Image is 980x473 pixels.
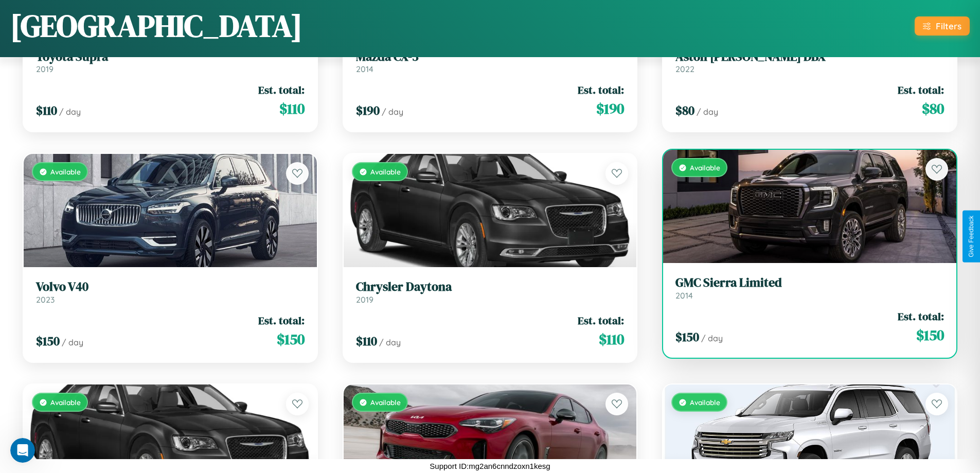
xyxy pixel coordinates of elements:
span: Est. total: [258,313,305,328]
span: Available [370,167,401,176]
span: $ 150 [36,332,60,349]
span: / day [382,107,403,117]
span: / day [697,107,718,117]
span: / day [701,333,723,343]
span: $ 190 [596,98,624,119]
span: $ 110 [36,102,57,119]
span: $ 150 [675,328,699,345]
span: Available [370,398,401,407]
iframe: Intercom live chat [10,438,35,463]
span: $ 150 [916,325,944,345]
span: $ 110 [599,329,624,349]
div: Give Feedback [968,216,975,257]
span: Available [690,163,720,172]
button: Filters [915,16,970,36]
span: $ 80 [675,102,694,119]
a: Toyota Supra2019 [36,49,305,75]
h3: Chrysler Daytona [356,279,625,294]
span: 2014 [356,64,373,74]
span: Available [690,398,720,407]
h3: Aston [PERSON_NAME] DBX [675,49,944,64]
span: $ 80 [922,98,944,119]
a: GMC Sierra Limited2014 [675,275,944,301]
span: $ 110 [356,332,377,349]
span: 2019 [356,294,373,305]
h1: [GEOGRAPHIC_DATA] [10,5,302,47]
span: / day [62,337,83,347]
span: Est. total: [898,82,944,97]
span: 2019 [36,64,54,74]
span: Est. total: [258,82,305,97]
a: Chrysler Daytona2019 [356,279,625,305]
span: 2014 [675,290,693,301]
a: Volvo V402023 [36,279,305,305]
span: Available [50,167,81,176]
span: / day [379,337,401,347]
h3: GMC Sierra Limited [675,275,944,290]
span: Est. total: [578,82,624,97]
span: $ 150 [277,329,305,349]
span: $ 190 [356,102,380,119]
span: 2023 [36,294,55,305]
h3: Volvo V40 [36,279,305,294]
a: Aston [PERSON_NAME] DBX2022 [675,49,944,75]
div: Filters [936,21,961,31]
span: Est. total: [578,313,624,328]
span: Est. total: [898,309,944,324]
span: 2022 [675,64,694,74]
span: / day [59,107,81,117]
span: Available [50,398,81,407]
span: $ 110 [279,98,305,119]
p: Support ID: mg2an6cnndzoxn1kesg [430,459,550,473]
a: Mazda CX-32014 [356,49,625,75]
